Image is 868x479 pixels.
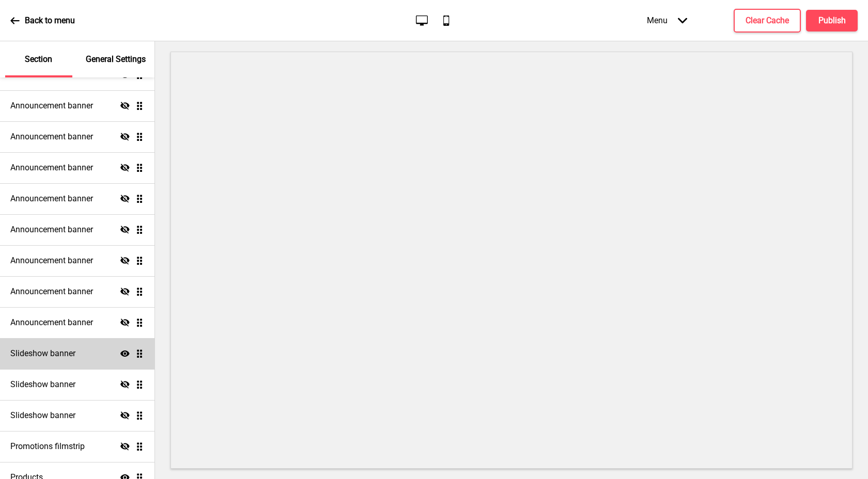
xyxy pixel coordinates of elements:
[746,15,789,26] h4: Clear Cache
[10,255,93,266] h4: Announcement banner
[86,54,146,65] p: General Settings
[10,224,93,235] h4: Announcement banner
[10,131,93,142] h4: Announcement banner
[10,193,93,204] h4: Announcement banner
[637,5,698,36] div: Menu
[10,100,93,111] h4: Announcement banner
[25,15,75,26] p: Back to menu
[818,15,846,26] h4: Publish
[10,379,75,390] h4: Slideshow banner
[806,10,858,31] button: Publish
[10,441,85,452] h4: Promotions filmstrip
[10,7,75,35] a: Back to menu
[10,286,93,297] h4: Announcement banner
[25,54,52,65] p: Section
[10,317,93,328] h4: Announcement banner
[10,348,75,359] h4: Slideshow banner
[734,9,801,33] button: Clear Cache
[10,410,75,421] h4: Slideshow banner
[10,162,93,173] h4: Announcement banner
